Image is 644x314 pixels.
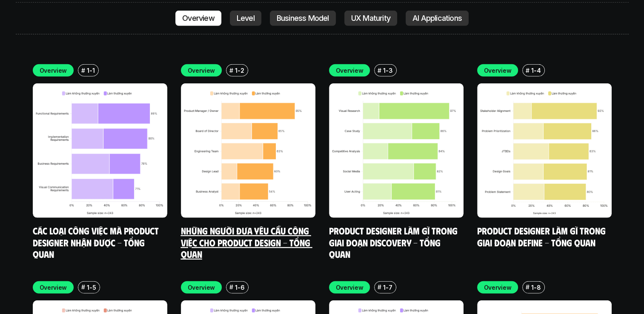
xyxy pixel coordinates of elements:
[383,283,392,292] p: 1-7
[182,14,215,23] p: Overview
[383,66,392,75] p: 1-3
[351,14,390,23] p: UX Maturity
[329,225,460,260] a: Product Designer làm gì trong giai đoạn Discovery - Tổng quan
[40,283,67,292] p: Overview
[531,283,541,292] p: 1-8
[484,66,512,75] p: Overview
[531,66,541,75] p: 1-4
[175,11,221,26] a: Overview
[81,284,85,290] h6: #
[477,225,608,248] a: Product Designer làm gì trong giai đoạn Define - Tổng quan
[229,284,233,290] h6: #
[237,14,255,23] p: Level
[336,283,364,292] p: Overview
[181,225,312,260] a: Những người đưa yêu cầu công việc cho Product Design - Tổng quan
[235,283,244,292] p: 1-6
[87,66,94,75] p: 1-1
[40,66,67,75] p: Overview
[378,67,381,74] h6: #
[484,283,512,292] p: Overview
[87,283,96,292] p: 1-5
[188,66,215,75] p: Overview
[270,11,336,26] a: Business Model
[344,11,397,26] a: UX Maturity
[81,67,85,74] h6: #
[526,284,530,290] h6: #
[229,67,233,74] h6: #
[406,11,469,26] a: AI Applications
[336,66,364,75] p: Overview
[235,66,244,75] p: 1-2
[526,67,530,74] h6: #
[277,14,329,23] p: Business Model
[188,283,215,292] p: Overview
[378,284,381,290] h6: #
[33,225,161,260] a: Các loại công việc mà Product Designer nhận được - Tổng quan
[230,11,261,26] a: Level
[412,14,462,23] p: AI Applications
